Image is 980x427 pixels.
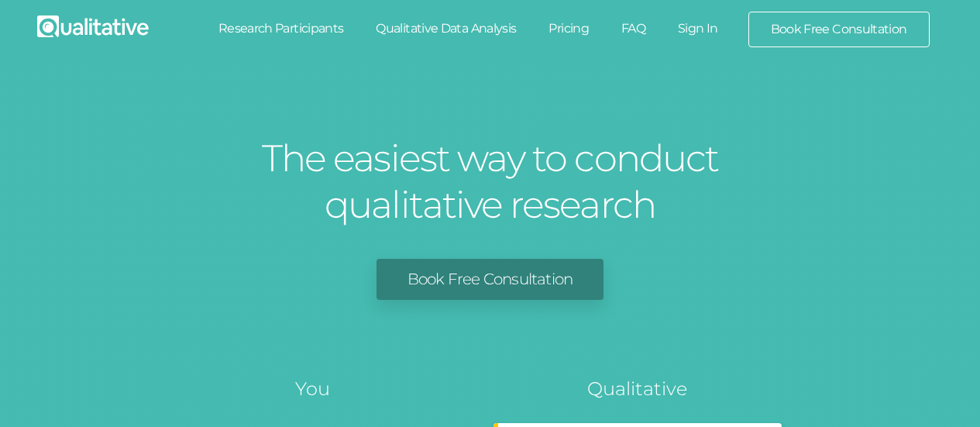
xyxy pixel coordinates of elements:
[587,377,687,400] tspan: Qualitative
[377,259,603,300] a: Book Free Consultation
[662,12,734,46] a: Sign In
[359,12,532,46] a: Qualitative Data Analysis
[258,135,723,228] h1: The easiest way to conduct qualitative research
[749,12,929,46] a: Book Free Consultation
[202,12,360,46] a: Research Participants
[605,12,662,46] a: FAQ
[37,15,149,37] img: Qualitative
[295,377,330,400] tspan: You
[532,12,605,46] a: Pricing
